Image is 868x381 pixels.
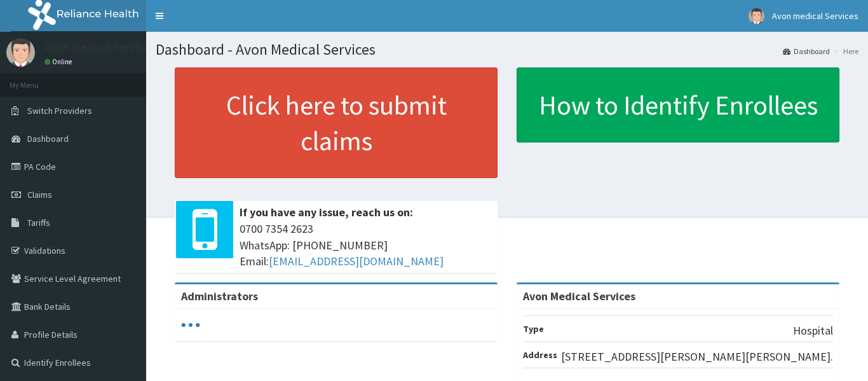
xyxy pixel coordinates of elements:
a: How to Identify Enrollees [517,67,839,142]
img: User Image [749,8,764,24]
a: [EMAIL_ADDRESS][DOMAIN_NAME] [269,254,444,268]
b: Address [523,349,557,361]
span: Dashboard [27,133,69,144]
a: Dashboard [783,46,830,57]
b: Type [523,323,544,335]
span: Switch Providers [27,105,92,116]
span: 0700 7354 2623 WhatsApp: [PHONE_NUMBER] Email: [240,221,491,270]
svg: audio-loading [181,315,200,335]
img: User Image [6,38,35,67]
a: Click here to submit claims [175,67,498,178]
a: Online [44,57,75,66]
strong: Avon Medical Services [523,289,635,303]
li: Here [831,46,858,57]
span: Tariffs [27,217,50,228]
span: Claims [27,189,52,200]
p: [STREET_ADDRESS][PERSON_NAME][PERSON_NAME]. [561,349,833,365]
h1: Dashboard - Avon Medical Services [156,41,858,58]
b: Administrators [181,289,258,303]
p: Hospital [793,322,833,339]
span: Avon medical Services [772,10,858,22]
b: If you have any issue, reach us on: [240,205,413,219]
p: Avon medical Services [44,41,155,53]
